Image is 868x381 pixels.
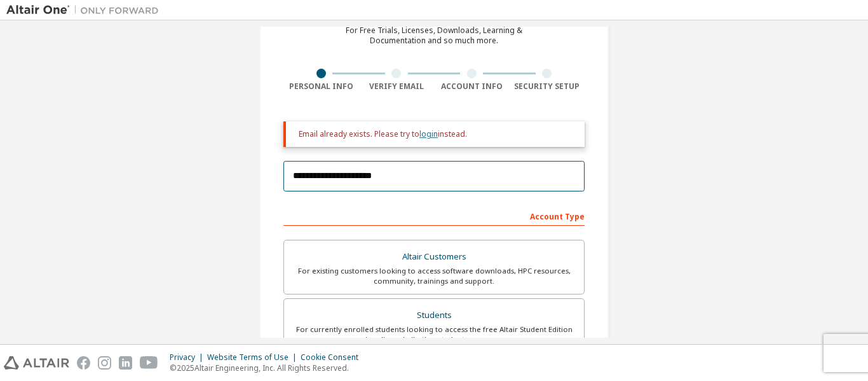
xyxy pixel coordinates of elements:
div: Cookie Consent [301,352,366,363]
img: Altair One [6,4,165,17]
img: facebook.svg [77,356,90,370]
img: altair_logo.svg [4,356,69,370]
img: linkedin.svg [119,356,132,370]
div: Account Type [283,205,585,226]
a: login [419,128,438,139]
div: Email already exists. Please try to instead. [299,129,574,139]
div: For currently enrolled students looking to access the free Altair Student Edition bundle and all ... [292,324,576,345]
div: Security Setup [510,81,585,92]
div: For Free Trials, Licenses, Downloads, Learning & Documentation and so much more. [346,25,522,46]
div: Account Info [434,81,510,92]
img: youtube.svg [140,356,158,370]
div: For existing customers looking to access software downloads, HPC resources, community, trainings ... [292,266,576,286]
div: Personal Info [283,81,359,92]
p: © 2025 Altair Engineering, Inc. All Rights Reserved. [170,363,366,373]
img: instagram.svg [98,356,111,370]
div: Students [292,307,576,324]
div: Verify Email [359,81,435,92]
div: Privacy [170,352,207,363]
div: Website Terms of Use [207,352,301,363]
div: Altair Customers [292,248,576,266]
